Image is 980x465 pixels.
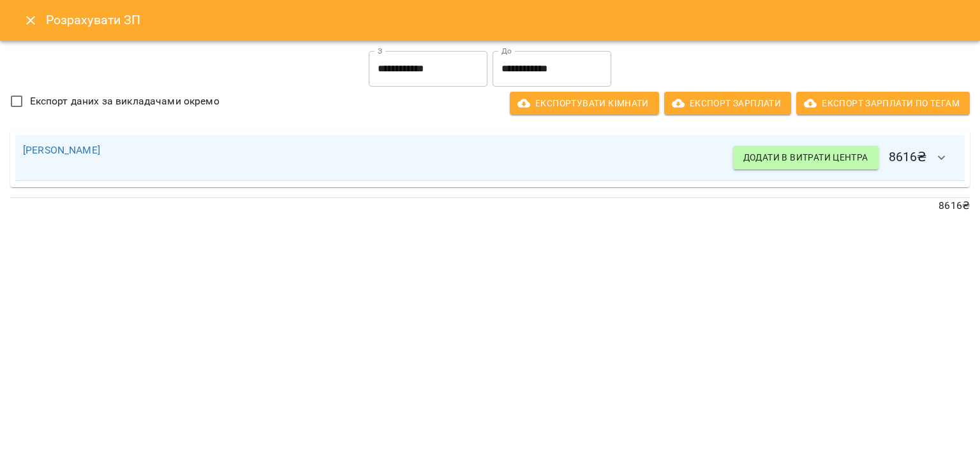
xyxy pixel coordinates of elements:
[510,92,659,115] button: Експортувати кімнати
[806,96,960,111] span: Експорт Зарплати по тегам
[664,92,791,115] button: Експорт Зарплати
[30,94,219,109] span: Експорт даних за викладачами окремо
[10,198,970,213] p: 8616 ₴
[15,5,46,36] button: Close
[46,10,965,30] h6: Розрахувати ЗП
[796,92,970,115] button: Експорт Зарплати по тегам
[23,144,100,156] a: [PERSON_NAME]
[733,143,957,173] h6: 8616 ₴
[520,96,649,111] span: Експортувати кімнати
[674,96,781,111] span: Експорт Зарплати
[743,150,868,165] span: Додати в витрати центра
[733,146,879,169] button: Додати в витрати центра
